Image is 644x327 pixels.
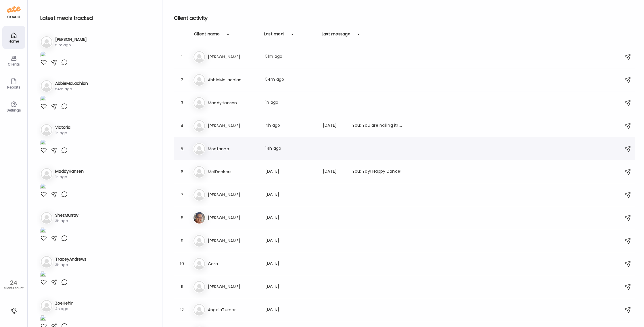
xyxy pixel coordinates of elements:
[55,256,86,262] h3: TraceyAndrews
[55,124,70,130] h3: Victoria
[265,145,316,152] div: 14h ago
[179,145,186,152] div: 5.
[208,145,258,152] h3: Montanna
[40,139,46,147] img: images%2FjfLoNFxkltcaENKjugCiicvXVV13%2FNhbnZvS65OUQuKAfZmfJ%2FyXXoWJUM2kHLtbgty4AG_1080
[193,74,205,86] img: bg-avatar-default.svg
[352,168,403,175] div: You: Yay! Happy Dance!
[193,120,205,132] img: bg-avatar-default.svg
[40,315,46,323] img: images%2FrwOXgnwZ0WXIhprvHtlEwggwzcp2%2F8T0GSxGwZadYiNpgSOuL%2FICE9hdpWJWH7Qvd5o0zy_1080
[193,304,205,316] img: bg-avatar-default.svg
[265,283,316,290] div: [DATE]
[41,212,52,224] img: bg-avatar-default.svg
[55,174,84,180] div: 1h ago
[208,306,258,313] h3: AngelaTurner
[2,286,25,290] div: clients count
[265,306,316,313] div: [DATE]
[55,168,84,174] h3: MaddyHansen
[40,227,46,235] img: images%2FbE09qLVNjYgxEsWHQ58Nc5QJak13%2Ff4CW7OIkSOVZJePysJuy%2FEXkjm5qt94s6T9HZvjVd_1080
[3,62,24,66] div: Clients
[179,260,186,267] div: 10.
[179,76,186,83] div: 2.
[179,122,186,129] div: 4.
[193,235,205,247] img: bg-avatar-default.svg
[208,53,258,60] h3: [PERSON_NAME]
[323,168,345,175] div: [DATE]
[41,80,52,92] img: bg-avatar-default.svg
[40,183,46,191] img: images%2FuuvaCZyNAgWlTSECdmI61jrjkS73%2FV9r9qjGgiQXhnPe10E27%2Fn1sgZ5caXCJmhcHt7S2e_1080
[55,36,87,43] h3: [PERSON_NAME]
[194,31,220,40] div: Client name
[41,124,52,136] img: bg-avatar-default.svg
[265,214,316,221] div: [DATE]
[40,95,46,103] img: images%2FngFry7K0v2OJo88poRYRWXxBpw53%2FWIpnYnRt6mSD8TgEFDMv%2FibjHZkhINe0q8ZhelkWa_1080
[3,85,24,89] div: Reports
[208,260,258,267] h3: Cara
[55,130,70,136] div: 1h ago
[55,80,88,86] h3: AbbieMcLachlan
[3,39,24,43] div: Home
[208,99,258,106] h3: MaddyHansen
[41,300,52,311] img: bg-avatar-default.svg
[7,5,21,14] img: ate
[2,279,25,286] div: 24
[40,14,153,22] h2: Latest meals tracked
[208,76,258,83] h3: AbbieMcLachlan
[179,99,186,106] div: 3.
[193,143,205,155] img: bg-avatar-default.svg
[265,237,316,244] div: [DATE]
[179,214,186,221] div: 8.
[55,262,86,268] div: 3h ago
[193,281,205,293] img: bg-avatar-default.svg
[265,76,316,83] div: 54m ago
[193,212,205,224] img: avatars%2FjlU3M0ZnT9cRJWxtX56G5H6akn33
[193,97,205,109] img: bg-avatar-default.svg
[179,191,186,198] div: 7.
[352,122,403,129] div: You: You are nailing it! Well done!
[40,271,46,279] img: images%2FMXtUnhYTz6XnkkvXrjweCqlszK52%2FJSV1gP8A9FYEKQPiiMfA%2FX61ntSeQQrBCUQjmp33w_1080
[265,168,316,175] div: [DATE]
[264,31,284,40] div: Last meal
[193,258,205,270] img: bg-avatar-default.svg
[208,191,258,198] h3: [PERSON_NAME]
[208,237,258,244] h3: [PERSON_NAME]
[41,168,52,180] img: bg-avatar-default.svg
[323,122,345,129] div: [DATE]
[55,212,78,218] h3: ShezMurray
[3,108,24,112] div: Settings
[55,218,78,224] div: 3h ago
[265,260,316,267] div: [DATE]
[208,283,258,290] h3: [PERSON_NAME]
[265,53,316,60] div: 51m ago
[208,122,258,129] h3: [PERSON_NAME]
[40,51,46,59] img: images%2FPmyhH7iHCGZXZdVOsbhHbom68jU2%2FodlamcDtEjhJRRAwPpek%2F8S4ZEQFMggjyp1gBwZ50_1080
[55,43,87,48] div: 51m ago
[41,256,52,268] img: bg-avatar-default.svg
[265,122,316,129] div: 4h ago
[55,86,88,92] div: 54m ago
[179,53,186,60] div: 1.
[174,14,635,22] h2: Client activity
[179,237,186,244] div: 9.
[208,214,258,221] h3: [PERSON_NAME]
[322,31,350,40] div: Last message
[41,36,52,48] img: bg-avatar-default.svg
[193,51,205,63] img: bg-avatar-default.svg
[7,15,20,20] div: coach
[55,306,73,311] div: 4h ago
[265,99,316,106] div: 1h ago
[265,191,316,198] div: [DATE]
[55,300,73,306] h3: ZoeHehir
[179,306,186,313] div: 12.
[193,189,205,201] img: bg-avatar-default.svg
[208,168,258,175] h3: MelDonkers
[193,166,205,178] img: bg-avatar-default.svg
[179,168,186,175] div: 6.
[179,283,186,290] div: 11.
